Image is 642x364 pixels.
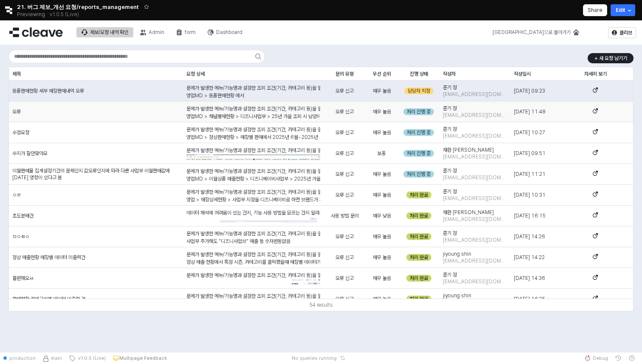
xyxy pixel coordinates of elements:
span: [DATE] 10:27 [514,129,545,136]
span: Previewing [17,10,45,19]
div: Previewing v1.0.5 (Live) [17,8,84,20]
span: [EMAIL_ADDRESS][DOMAIN_NAME] [443,153,507,160]
span: 재환 [PERSON_NAME] [443,209,494,216]
span: 매우 높음 [373,129,391,136]
button: Add app to favorites [142,3,151,11]
span: No queries running [292,355,337,361]
span: [DATE] 10:31 [514,192,546,198]
span: 수치가 잘안맞아요 [12,150,48,157]
div: 문제가 발생한 메뉴/기능명과 설정한 조회 조건(기간, 카테고리 등)을 알려주세요. 구체적으로 어떤 수치나 현상이 잘못되었고, 왜 오류라고 생각하시는지 설명해주세요. 올바른 결... [186,105,320,203]
span: 영업MD > 용품판매현황 에서 [186,93,244,99]
span: 처리 완료 [410,233,428,240]
span: 처리 진행 중 [407,108,431,115]
p: 클리브 [619,29,632,36]
span: [DATE] 14:36 [514,275,545,282]
p: 영업MD > 이월상품 매출현황 > 디즈니베이비사업부 > 2025년 가을이월 / 2025년 봄이월 판매율 값 오류 [186,175,320,183]
span: 오류 신고 [335,192,354,198]
p: + 새 요청 남기기 [594,55,627,62]
button: Source Control [39,352,65,364]
button: History [611,352,625,364]
span: 우선 순위 [373,71,391,77]
img: H8CfwBABn9AGi2xYwAAAABJRU5ErkJggg== [186,217,320,265]
div: 문제가 발생한 메뉴/기능명과 설정한 조회 조건(기간, 카테고리 등)을 알려주세요. 구체적으로 어떤 수치나 현상이 잘못되었고, 왜 오류라고 생각하시는지 설명해주세요. 올바른 결... [186,147,320,294]
p: 정상 매출 현황에서 특정 시즌, 카테고리를 클릭했을때 매장별 데이터가 떠야 하는데 데이터 출력이 안됩니다. [186,258,320,266]
button: v1.0.5 (Live) [65,352,109,364]
div: 메인으로 돌아가기 [487,27,584,37]
span: 준기 정 [443,105,457,112]
span: 처리 완료 [410,212,428,219]
span: 매우 높음 [373,171,391,178]
span: 오류 신고 [335,275,354,282]
span: 준기 정 [443,271,457,278]
span: 매우 낮음 [373,212,391,219]
img: H8Kh4yS4wBatAAAAABJRU5ErkJggg== [186,154,320,214]
span: [EMAIL_ADDRESS][DOMAIN_NAME] [443,216,507,223]
span: 수정요청 [12,129,29,136]
span: [EMAIL_ADDRESS][DOMAIN_NAME] [443,91,507,98]
span: [EMAIL_ADDRESS][DOMAIN_NAME] [443,112,507,119]
div: 문제가 발생한 메뉴/기능명과 설정한 조회 조건(기간, 카테고리 등)을 알려주세요. 구체적으로 어떤 수치나 현상이 잘못되었고, 왜 오류라고 생각하시는지 설명해주세요. 올바른 결... [186,188,320,356]
span: 준기 정 [443,230,457,237]
span: 오류 신고 [335,87,354,94]
button: Debug [581,352,611,364]
span: 준기 정 [443,84,457,91]
span: [DATE] 16:25 [514,296,545,302]
span: 이월판매율 집계설정기간의 문제인지 값오류인지에 따라 다른 사업부 이월판매값에 [DATE] 영향이 있다고 봄 [12,167,180,181]
button: 클리브 [608,27,636,38]
span: [EMAIL_ADDRESS][DOMAIN_NAME] [443,237,507,243]
div: Dashboard [216,29,242,35]
span: [DATE] 14:22 [514,254,545,261]
span: [DATE] 11:48 [514,108,546,115]
span: 매우 높음 [373,233,391,240]
span: 오류 [12,108,21,115]
button: 제보/요청 내역 확인 [76,27,133,37]
span: production [9,355,36,361]
span: 매우 높음 [373,275,391,282]
span: 처리 진행 중 [407,171,431,178]
div: 54 results [310,301,333,309]
span: 처리 완료 [410,275,428,282]
span: 오류 신고 [335,150,354,157]
span: 오류 신고 [335,171,354,178]
span: [EMAIL_ADDRESS][DOMAIN_NAME] [443,133,507,139]
span: 처리 진행 중 [407,150,431,157]
span: 처리 완료 [410,296,428,302]
span: 작성일시 [514,71,531,77]
button: Releases and History [45,8,84,20]
span: [DATE] 11:21 [514,171,546,178]
span: 오류 신고 [335,233,354,240]
span: ㅁㅇㄻㅇ [12,233,29,240]
span: 정상 매출현황 매장별 데이터 미출력건 [12,254,85,261]
div: 제보/요청 내역 확인 [90,29,128,35]
span: 매우 높음 [373,192,391,198]
button: Admin [135,27,169,37]
span: 준기 정 [443,188,457,195]
span: 21. 버그 제보_개선 요청/reports_management [17,3,139,11]
span: ㅇㄹ [12,192,21,198]
span: 매우 높음 [373,296,391,302]
button: + 새 요청 남기기 [588,53,634,63]
p: v1.0.5 (Live) [50,11,79,18]
span: 제목 [12,71,21,77]
span: 판매현황 카테고리별 데이터 미출력 건 [12,296,85,302]
span: 요청 상세 [186,71,205,77]
span: 매우 높음 [373,108,391,115]
button: Multipage Feedback [109,352,170,364]
span: [EMAIL_ADDRESS][DOMAIN_NAME] [443,278,507,285]
img: Gq5KwwAAAAZJREFUAwDX3Vs2HkVdKwAAAABJRU5ErkJggg== [292,279,425,344]
span: 처리 완료 [410,254,428,261]
button: Edit [611,4,635,16]
button: Reset app state [338,356,347,361]
span: 문의 유형 [335,71,354,77]
span: 사용 방법 문의 [331,212,359,219]
span: 영업MD > 채널별매현황 > 디즈니사업부 > 25년 가을 조회 시 남양이마트 아가방2 매장 2중으로 출고가 잡히고 있음. [186,113,412,119]
span: jiyoung shin [443,292,471,299]
span: [DATE] 14:26 [514,233,545,240]
div: form [171,27,201,37]
p: 영업MD > 용품매출현황 > 24년 1년 실적조회가 안됨 안됨 [186,279,320,347]
button: Dashboard [203,27,248,37]
button: Help [625,352,639,364]
span: v1.0.5 (Live) [76,355,106,361]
